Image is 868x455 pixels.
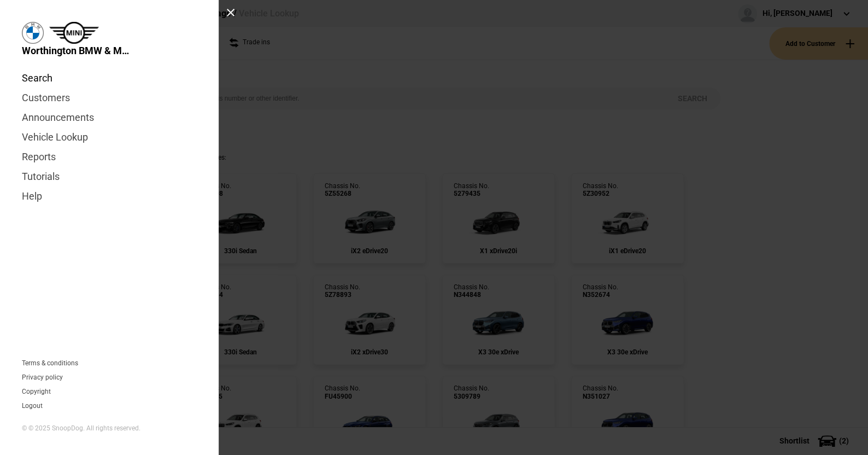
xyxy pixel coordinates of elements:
a: Search [22,68,197,88]
img: mini.png [49,22,99,44]
a: Announcements [22,108,197,127]
a: Terms & conditions [22,360,78,366]
img: bmw.png [22,22,44,44]
button: Logout [22,402,43,409]
a: Help [22,186,197,206]
a: Vehicle Lookup [22,127,197,147]
span: Worthington BMW & MINI Garage [22,44,131,57]
div: © © 2025 SnoopDog. All rights reserved. [22,424,197,433]
a: Reports [22,147,197,167]
a: Tutorials [22,167,197,186]
a: Privacy policy [22,374,63,381]
a: Customers [22,88,197,108]
a: Copyright [22,388,51,395]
